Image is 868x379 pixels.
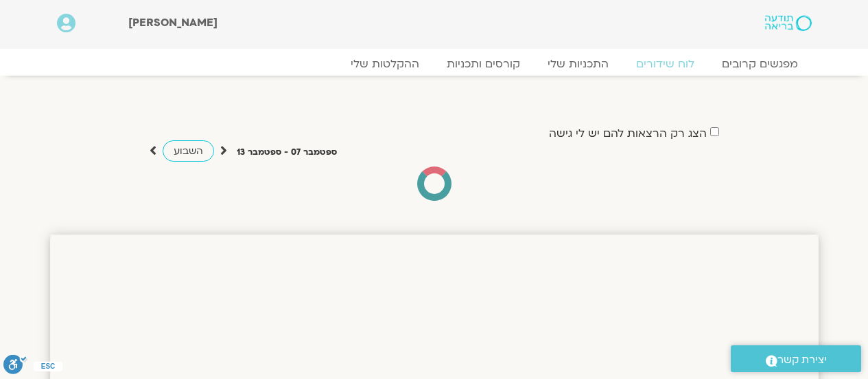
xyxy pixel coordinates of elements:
a: התכניות שלי [534,57,622,71]
label: הצג רק הרצאות להם יש לי גישה [549,127,707,140]
p: ספטמבר 07 - ספטמבר 13 [237,145,337,160]
span: [PERSON_NAME] [128,15,218,30]
nav: Menu [57,57,812,71]
a: מפגשים קרובים [708,57,812,71]
span: יצירת קשר [777,351,827,369]
a: לוח שידורים [622,57,708,71]
a: ההקלטות שלי [337,57,433,71]
a: יצירת קשר [731,345,861,372]
a: השבוע [163,140,214,162]
a: קורסים ותכניות [433,57,534,71]
span: השבוע [174,144,203,158]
